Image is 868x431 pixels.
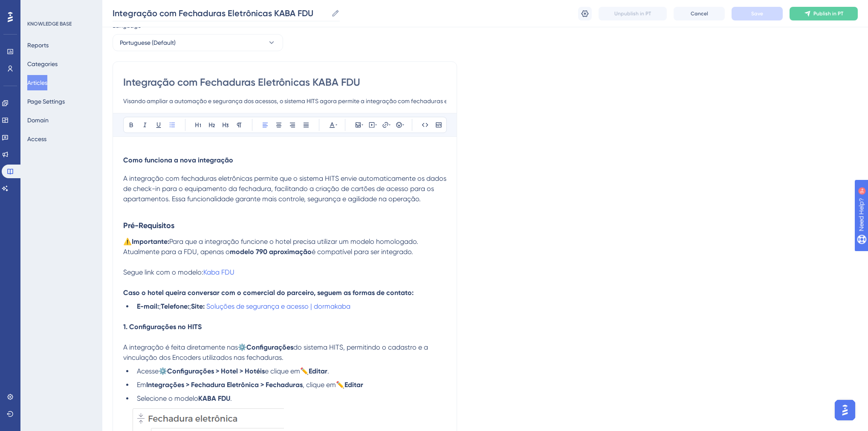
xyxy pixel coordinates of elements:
[123,343,430,362] span: do sistema HITS, permitindo o cadastro e a vinculação dos Encoders utilizados nas fechaduras.
[230,248,312,256] strong: modelo 790 aproximação
[191,302,205,310] strong: Site:
[123,156,233,164] span: Como funciona a nova integração
[27,75,47,90] button: Articles
[189,302,191,310] span: ;
[146,381,303,389] strong: Integrações > Fechadura Eletrônica > Fechaduras
[790,7,858,20] button: Publish in PT
[691,10,708,17] span: Cancel
[265,367,300,375] span: e clique em
[159,302,161,310] span: ;
[161,302,189,310] strong: Telefone:
[123,268,203,276] span: Segue link com o modelo:
[27,38,49,53] button: Reports
[336,381,363,389] strong: ✏️Editar
[300,367,327,375] strong: ✏️Editar
[27,56,58,72] button: Categories
[58,4,63,11] div: 9+
[614,10,651,17] span: Unpublish in PT
[159,367,265,375] strong: ⚙️Configurações > Hotel > Hotéis
[123,289,414,297] strong: Caso o hotel queira conversar com o comercial do parceiro, seguem as formas de contato:
[27,113,49,128] button: Domain
[751,10,763,17] span: Save
[230,394,232,402] span: .
[123,174,448,203] span: A integração com fechaduras eletrônicas permite que o sistema HITS envie automaticamente os dados...
[203,268,234,276] a: Kaba FDU
[238,343,293,351] strong: ⚙️Configurações
[674,7,725,20] button: Cancel
[27,131,46,147] button: Access
[137,302,159,310] strong: E-mail:
[123,75,446,89] input: Article Title
[137,367,159,375] span: Acesse
[312,248,413,256] span: é compatível para ser integrado.
[123,237,169,246] strong: ⚠️Importante:
[732,7,783,20] button: Save
[832,397,858,423] iframe: UserGuiding AI Assistant Launcher
[169,237,418,246] span: Para que a integração funcione o hotel precisa utilizar um modelo homologado.
[20,2,53,12] span: Need Help?
[123,96,446,106] input: Article Description
[113,7,328,19] input: Article Name
[206,302,350,310] a: Soluções de segurança e acesso | dormakaba
[27,20,72,27] div: KNOWLEDGE BASE
[137,381,146,389] span: Em
[27,94,65,109] button: Page Settings
[123,323,202,331] strong: 1. Configurações no HITS
[113,34,283,51] button: Portuguese (Default)
[198,394,230,402] strong: KABA FDU
[123,221,174,230] strong: Pré-Requisitos
[303,381,336,389] span: , clique em
[123,343,238,351] span: A integração é feita diretamente nas
[599,7,667,20] button: Unpublish in PT
[123,248,230,256] span: Atualmente para a FDU, apenas o
[813,10,843,17] span: Publish in PT
[120,38,176,48] span: Portuguese (Default)
[327,367,329,375] span: .
[137,394,198,402] span: Selecione o modelo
